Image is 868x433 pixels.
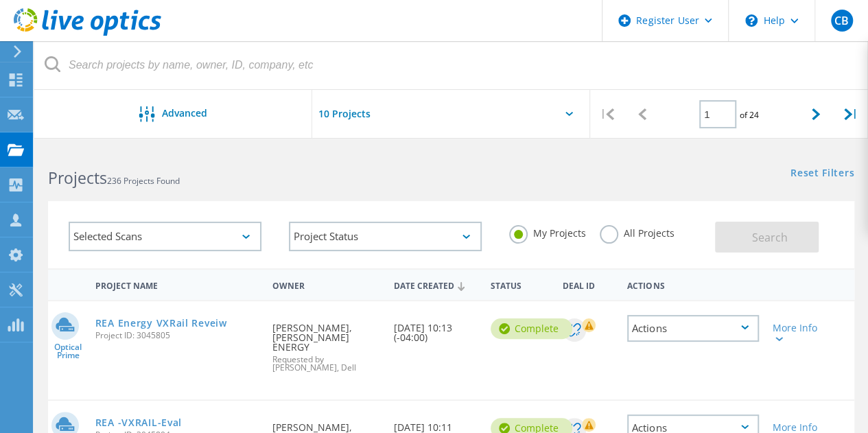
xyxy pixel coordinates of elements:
span: 236 Projects Found [107,175,180,187]
span: Project ID: 3045805 [95,331,259,340]
div: Project Status [289,222,482,251]
a: REA -VXRAIL-Eval [95,418,182,428]
label: My Projects [509,225,586,238]
span: Requested by [PERSON_NAME], Dell [272,355,379,372]
a: Reset Filters [790,168,854,180]
span: Search [752,230,788,245]
div: Selected Scans [69,222,261,251]
div: More Info [773,323,823,342]
div: Complete [491,318,572,339]
span: Advanced [162,108,207,118]
span: CB [834,15,849,26]
svg: \n [745,14,758,27]
div: | [833,90,868,139]
a: Live Optics Dashboard [14,29,161,38]
span: of 24 [740,109,759,121]
a: REA Energy VXRail Reveiw [95,318,227,328]
div: | [590,90,625,139]
div: Status [484,272,556,297]
div: Deal Id [556,272,620,297]
div: Project Name [89,272,266,297]
div: Actions [627,315,759,342]
b: Projects [48,167,107,189]
div: [PERSON_NAME], [PERSON_NAME] ENERGY [266,301,386,386]
button: Search [715,222,819,253]
label: All Projects [600,225,675,238]
span: Optical Prime [48,343,89,360]
div: Date Created [387,272,484,298]
div: Owner [266,272,386,297]
div: Actions [620,272,766,297]
div: [DATE] 10:13 (-04:00) [387,301,484,356]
